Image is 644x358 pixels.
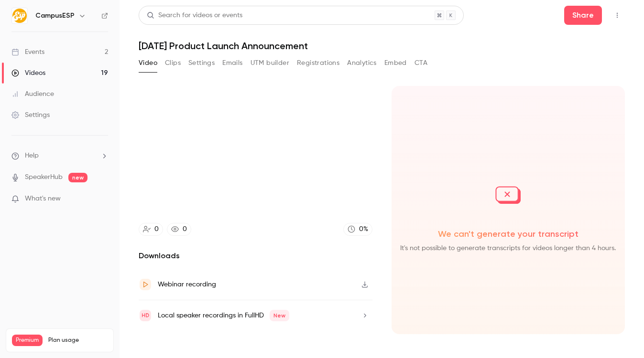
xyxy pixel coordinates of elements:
[415,55,427,71] button: CTA
[35,11,75,21] h6: CampusESP
[11,151,108,161] li: help-dropdown-opener
[222,55,242,71] button: Emails
[297,55,339,71] button: Registrations
[25,151,39,161] span: Help
[11,110,50,120] div: Settings
[343,223,372,236] a: 0%
[188,55,215,71] button: Settings
[154,224,159,234] div: 0
[359,224,368,234] div: 0 %
[384,55,407,71] button: Embed
[11,68,45,78] div: Videos
[139,250,372,262] h2: Downloads
[11,47,44,57] div: Events
[139,40,625,52] h1: [DATE] Product Launch Announcement
[25,172,63,182] a: SpeakerHub
[11,89,54,99] div: Audience
[167,223,191,236] a: 0
[147,11,242,21] div: Search for videos or events
[158,279,216,290] div: Webinar recording
[139,223,163,236] a: 0
[25,194,61,204] span: What's new
[399,243,618,253] span: It's not possible to generate transcripts for videos longer than 4 hours.
[158,310,289,321] div: Local speaker recordings in FullHD
[399,228,618,240] span: We can't generate your transcript
[610,8,625,23] button: Top Bar Actions
[183,224,187,234] div: 0
[48,337,108,344] span: Plan usage
[347,55,377,71] button: Analytics
[165,55,181,71] button: Clips
[251,55,289,71] button: UTM builder
[12,8,27,23] img: CampusESP
[564,6,602,25] button: Share
[139,55,157,71] button: Video
[68,173,87,182] span: new
[12,335,43,346] span: Premium
[270,310,289,321] span: New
